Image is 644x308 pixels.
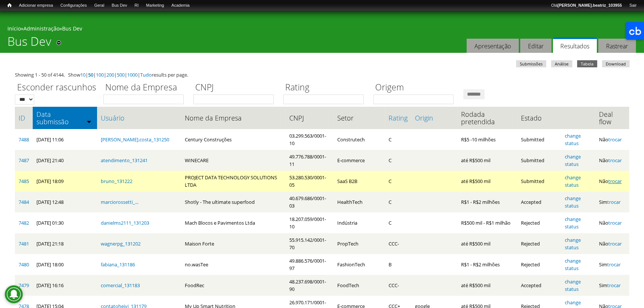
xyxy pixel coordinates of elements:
[286,171,334,192] td: 53.280.530/0001-05
[565,174,581,188] a: change status
[101,261,135,268] a: fabiana_131186
[607,199,621,205] a: trocar
[286,192,334,212] td: 40.679.686/0001-03
[516,60,546,67] a: Submissões
[57,2,91,9] a: Configurações
[19,136,29,143] a: 7488
[385,233,411,254] td: CCC-
[15,2,57,9] a: Adicionar empresa
[565,132,581,147] a: change status
[334,233,384,254] td: PropTech
[33,254,97,275] td: [DATE] 18:00
[595,254,629,275] td: Sim
[595,107,629,129] th: Deal flow
[457,129,517,150] td: R$5 -10 milhões
[517,254,561,275] td: Rejected
[334,192,384,212] td: HealthTech
[517,233,561,254] td: Rejected
[33,192,97,212] td: [DATE] 12:48
[565,278,581,292] a: change status
[7,25,637,34] div: » »
[101,114,177,122] a: Usuário
[101,178,132,185] a: bruno_131222
[19,240,29,247] a: 7481
[608,136,622,143] a: trocar
[181,212,286,233] td: Mach Blocos e Pavimentos Ltda
[608,157,622,164] a: trocar
[457,150,517,171] td: até R$500 mil
[602,60,629,67] a: Download
[131,2,142,9] a: RI
[607,261,621,268] a: trocar
[334,275,384,296] td: FoodTech
[80,71,86,78] a: 10
[103,81,189,94] label: Nome da Empresa
[7,34,51,53] h1: Bus Dev
[457,171,517,192] td: até R$500 mil
[517,129,561,150] td: Submitted
[7,25,21,32] a: Início
[551,60,572,67] a: Análise
[373,81,458,94] label: Origem
[334,107,384,129] th: Setor
[101,240,141,247] a: wagnerpg_131202
[565,216,581,230] a: change status
[181,150,286,171] td: WINECARE
[193,81,278,94] label: CNPJ
[101,282,140,289] a: comercial_131183
[595,275,629,296] td: Sim
[608,240,622,247] a: trocar
[565,195,581,209] a: change status
[286,254,334,275] td: 49.886.576/0001-97
[106,71,114,78] a: 200
[33,129,97,150] td: [DATE] 11:06
[565,257,581,272] a: change status
[467,39,519,53] a: Apresentação
[457,275,517,296] td: até R$500 mil
[19,157,29,164] a: 7487
[334,129,384,150] td: Construtech
[547,2,625,9] a: Olá[PERSON_NAME].beatriz_103955
[19,261,29,268] a: 7480
[33,212,97,233] td: [DATE] 01:30
[101,136,169,143] a: [PERSON_NAME].costa_131250
[385,254,411,275] td: B
[385,212,411,233] td: C
[19,199,29,205] a: 7484
[334,254,384,275] td: FashionTech
[7,3,12,8] span: Início
[286,107,334,129] th: CNPJ
[19,219,29,226] a: 7482
[33,275,97,296] td: [DATE] 16:16
[181,107,286,129] th: Nome da Empresa
[457,192,517,212] td: R$1 - R$2 milhões
[62,25,82,32] a: Bus Dev
[168,2,193,9] a: Academia
[15,71,629,78] div: Showing 1 - 50 of 4144. Show | | | | | | results per page.
[385,275,411,296] td: CCC-
[286,233,334,254] td: 55.915.142/0001-70
[608,178,622,185] a: trocar
[101,219,149,226] a: danielms2111_131203
[608,219,622,226] a: trocar
[607,282,621,289] a: trocar
[36,110,93,125] a: Data submissão
[415,114,454,122] a: Origin
[517,107,561,129] th: Estado
[140,71,152,78] a: Tudo
[557,3,622,7] strong: [PERSON_NAME].beatriz_103955
[142,2,168,9] a: Marketing
[385,129,411,150] td: C
[595,192,629,212] td: Sim
[181,254,286,275] td: no.wasTee
[286,212,334,233] td: 18.207.059/0001-10
[334,171,384,192] td: SaaS B2B
[181,192,286,212] td: Shotly - The ultimate superfood
[286,129,334,150] td: 03.299.563/0001-10
[457,254,517,275] td: R$1 - R$2 milhões
[33,233,97,254] td: [DATE] 21:18
[19,114,29,122] a: ID
[127,71,138,78] a: 1000
[23,25,59,32] a: Administração
[117,71,125,78] a: 500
